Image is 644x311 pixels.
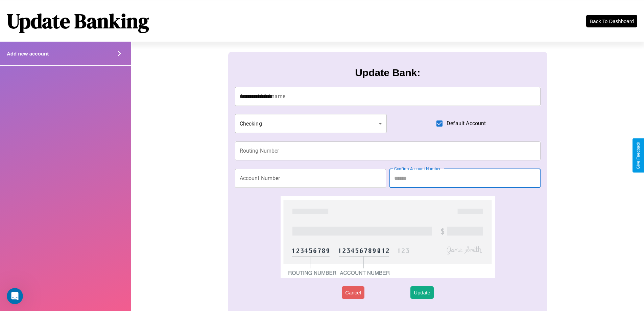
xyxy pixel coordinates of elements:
[7,7,149,35] h1: Update Banking
[281,196,495,278] img: check
[355,67,420,79] h3: Update Bank:
[410,286,433,299] button: Update
[394,166,440,172] label: Confirm Account Number
[447,119,486,128] span: Default Account
[7,51,49,57] h4: Add new account
[586,15,637,27] button: Back To Dashboard
[7,288,23,304] iframe: Intercom live chat
[342,286,364,299] button: Cancel
[636,142,641,169] div: Give Feedback
[235,114,387,133] div: Checking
